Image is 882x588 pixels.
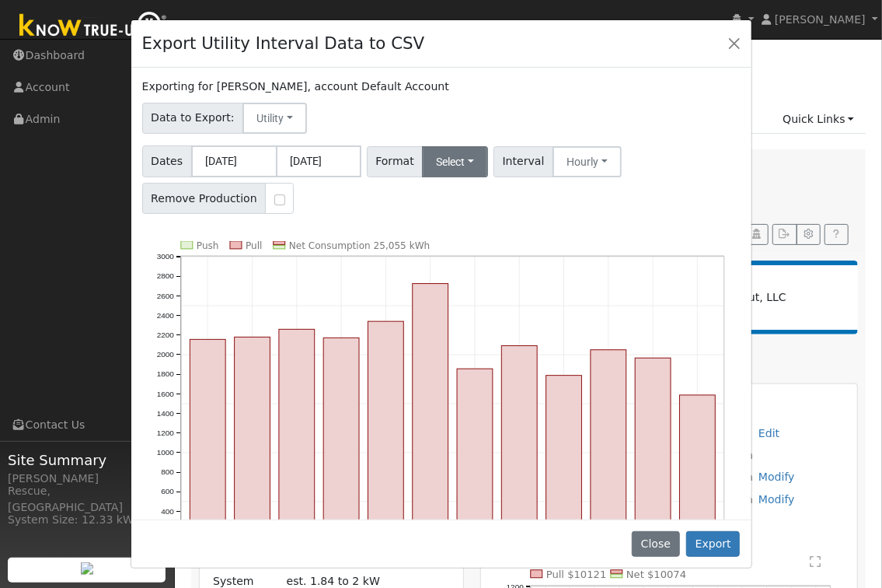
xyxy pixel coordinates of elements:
rect: onclick="" [591,350,626,551]
text: 1800 [156,370,174,379]
button: Close [632,531,679,558]
text: 2600 [156,292,174,300]
text: 1600 [156,390,174,398]
label: Exporting for [PERSON_NAME], account Default Account [142,79,449,95]
text: Push [197,240,219,251]
text: 1200 [156,429,174,437]
text: 2800 [156,272,174,281]
button: Select [422,146,488,177]
text: 800 [161,468,174,477]
text: 600 [161,488,174,496]
text: 2000 [156,351,174,359]
text: 400 [161,507,174,516]
rect: onclick="" [368,322,404,551]
rect: onclick="" [636,359,671,551]
rect: onclick="" [234,338,270,551]
rect: onclick="" [457,369,493,551]
text: 1000 [156,449,174,457]
rect: onclick="" [413,284,448,551]
button: Close [723,33,745,54]
rect: onclick="" [546,376,582,551]
text: 2200 [156,331,174,339]
rect: onclick="" [279,330,315,551]
span: Dates [142,145,192,177]
button: Export [686,531,740,558]
span: Format [367,146,424,177]
span: Remove Production [142,183,267,214]
span: Interval [493,146,553,177]
button: Utility [242,103,307,134]
span: Data to Export: [142,103,244,134]
rect: onclick="" [190,340,225,551]
rect: onclick="" [502,346,538,551]
rect: onclick="" [680,395,716,551]
h4: Export Utility Interval Data to CSV [142,31,425,56]
button: Hourly [553,146,622,177]
text: 2400 [156,311,174,320]
rect: onclick="" [323,338,359,551]
text: 3000 [156,253,174,261]
text: Net Consumption 25,055 kWh [289,240,431,251]
text: 1400 [156,409,174,418]
text: Pull [246,240,262,251]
